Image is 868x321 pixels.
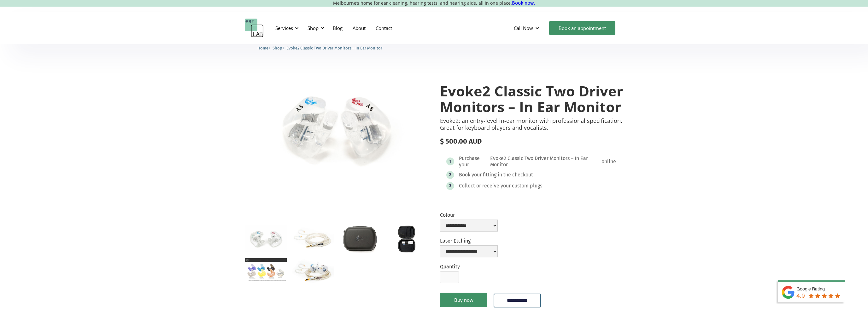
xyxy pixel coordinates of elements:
[257,46,268,50] span: Home
[440,212,498,218] label: Colour
[440,293,487,307] a: Buy now
[245,258,287,282] a: open lightbox
[257,45,268,51] a: Home
[245,19,264,37] a: home
[257,45,273,51] li: 〉
[328,19,348,37] a: Blog
[273,45,282,51] a: Shop
[371,19,397,37] a: Contact
[275,25,293,31] div: Services
[386,225,428,253] a: open lightbox
[272,19,301,37] div: Services
[440,264,460,270] label: Quantity
[245,225,287,252] a: open lightbox
[449,172,451,177] div: 2
[549,21,615,35] a: Book an appointment
[292,258,334,284] a: open lightbox
[286,45,382,51] a: Evoke2 Classic Two Driver Monitors – In Ear Monitor
[245,71,428,185] img: Evoke2 Classic Two Driver Monitors – In Ear Monitor
[440,137,623,146] div: $ 500.00 AUD
[273,46,282,50] span: Shop
[449,183,451,188] div: 3
[245,71,428,185] a: open lightbox
[490,155,601,168] div: Evoke2 Classic Two Driver Monitors – In Ear Monitor
[601,158,616,165] div: online
[308,25,319,31] div: Shop
[459,183,542,189] div: Collect or receive your custom plugs
[304,19,326,37] div: Shop
[509,19,546,37] div: Call Now
[440,238,498,244] label: Laser Etching
[292,225,334,251] a: open lightbox
[348,19,371,37] a: About
[514,25,533,31] div: Call Now
[440,118,623,131] p: Evoke2: an entry-level in-ear monitor with professional specification. Great for keyboard players...
[449,159,451,164] div: 1
[273,45,286,51] li: 〉
[440,83,623,114] h1: Evoke2 Classic Two Driver Monitors – In Ear Monitor
[459,155,489,168] div: Purchase your
[339,225,381,253] a: open lightbox
[286,46,382,50] span: Evoke2 Classic Two Driver Monitors – In Ear Monitor
[459,172,533,178] div: Book your fitting in the checkout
